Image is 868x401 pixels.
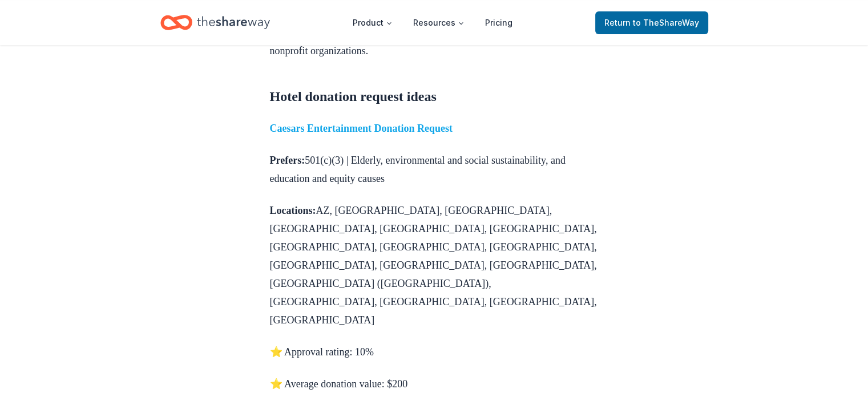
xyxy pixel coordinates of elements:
[270,151,599,188] p: 501(c)(3) | Elderly, environmental and social sustainability, and education and equity causes
[270,201,599,329] p: AZ, [GEOGRAPHIC_DATA], [GEOGRAPHIC_DATA], [GEOGRAPHIC_DATA], [GEOGRAPHIC_DATA], [GEOGRAPHIC_DATA]...
[270,375,599,393] p: ⭐️ Average donation value: $200
[270,343,599,361] p: ⭐️ Approval rating: 10%
[604,16,699,30] span: Return
[404,11,474,34] button: Resources
[344,9,522,36] nav: Main
[595,11,708,34] a: Returnto TheShareWay
[476,11,522,34] a: Pricing
[270,123,453,134] a: Caesars Entertainment Donation Request
[270,87,599,106] h2: Hotel donation request ideas
[160,9,270,36] a: Home
[633,18,699,27] span: to TheShareWay
[270,205,316,216] strong: Locations:
[270,155,305,166] strong: Prefers:
[344,11,402,34] button: Product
